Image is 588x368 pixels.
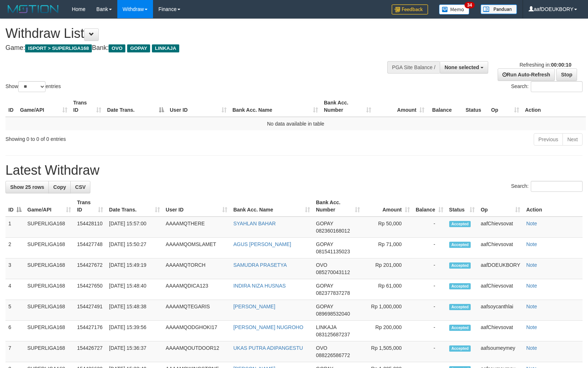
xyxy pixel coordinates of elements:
h1: Withdraw List [5,26,385,41]
span: Accepted [449,325,471,331]
span: Copy 089698532040 to clipboard [316,311,350,317]
span: Accepted [449,304,471,310]
a: UKAS PUTRA ADIPANGESTU [233,345,303,351]
td: 154426727 [74,341,106,362]
span: Accepted [449,283,471,289]
span: GOPAY [316,304,333,309]
td: aafDOEUKBORY [478,258,523,279]
span: Refreshing in: [520,62,571,68]
span: Copy 081541135023 to clipboard [316,249,350,254]
a: SAMUDRA PRASETYA [233,262,287,268]
span: Copy 085270043112 to clipboard [316,269,350,275]
td: - [413,238,446,258]
td: 5 [5,300,24,321]
th: Date Trans.: activate to sort column ascending [106,196,162,217]
td: - [413,258,446,279]
td: No data available in table [5,117,586,130]
td: SUPERLIGA168 [24,238,74,258]
th: Game/API: activate to sort column ascending [17,96,70,117]
td: [DATE] 15:49:19 [106,258,162,279]
th: Amount: activate to sort column ascending [363,196,413,217]
a: Note [526,241,537,247]
td: - [413,300,446,321]
span: LINKAJA [152,44,179,52]
span: Copy 082360168012 to clipboard [316,228,350,234]
td: 154427748 [74,238,106,258]
select: Showentries [18,81,46,92]
td: aafChievsovat [478,321,523,341]
span: Accepted [449,242,471,248]
span: GOPAY [316,221,333,226]
span: Accepted [449,221,471,227]
a: CSV [70,181,90,193]
img: Feedback.jpg [392,4,428,15]
h4: Game: Bank: [5,44,385,52]
a: [PERSON_NAME] [233,304,275,309]
span: Copy [53,184,66,190]
div: PGA Site Balance / [387,61,440,74]
td: [DATE] 15:48:38 [106,300,162,321]
th: Status [463,96,488,117]
td: Rp 200,000 [363,321,413,341]
td: 2 [5,238,24,258]
th: Balance [427,96,463,117]
a: Copy [48,181,71,193]
th: Op: activate to sort column ascending [478,196,523,217]
span: Copy 082377837278 to clipboard [316,290,350,296]
td: aafsoycanthlai [478,300,523,321]
td: [DATE] 15:39:56 [106,321,162,341]
span: OVO [316,262,327,268]
a: Previous [534,133,563,146]
td: AAAAMQTORCH [163,258,231,279]
td: - [413,279,446,300]
td: AAAAMQDICA123 [163,279,231,300]
span: Copy 083125687237 to clipboard [316,332,350,337]
td: Rp 50,000 [363,217,413,238]
td: 6 [5,321,24,341]
td: Rp 61,000 [363,279,413,300]
td: 3 [5,258,24,279]
span: GOPAY [316,283,333,289]
th: Trans ID: activate to sort column ascending [70,96,104,117]
span: Copy 088226586772 to clipboard [316,352,350,358]
a: Stop [556,68,577,81]
td: aafChievsovat [478,279,523,300]
strong: 00:00:10 [551,62,571,68]
th: Trans ID: activate to sort column ascending [74,196,106,217]
th: Bank Acc. Number: activate to sort column ascending [321,96,374,117]
td: 154427491 [74,300,106,321]
span: GOPAY [127,44,150,52]
td: Rp 201,000 [363,258,413,279]
td: [DATE] 15:57:00 [106,217,162,238]
td: [DATE] 15:48:40 [106,279,162,300]
a: Run Auto-Refresh [498,68,555,81]
div: Showing 0 to 0 of 0 entries [5,132,240,143]
td: 1 [5,217,24,238]
td: AAAAMQTEGARIS [163,300,231,321]
td: [DATE] 15:36:37 [106,341,162,362]
span: LINKAJA [316,324,336,330]
a: AGUS [PERSON_NAME] [233,241,291,247]
td: [DATE] 15:50:27 [106,238,162,258]
a: Note [526,345,537,351]
label: Search: [511,81,583,92]
a: Show 25 rows [5,181,49,193]
a: SYAHLAN BAHAR [233,221,275,226]
td: Rp 1,000,000 [363,300,413,321]
td: aafsoumeymey [478,341,523,362]
th: Date Trans.: activate to sort column descending [104,96,167,117]
img: panduan.png [481,4,517,14]
td: AAAAMQOUTDOOR12 [163,341,231,362]
td: 154427672 [74,258,106,279]
td: aafChievsovat [478,217,523,238]
td: Rp 1,505,000 [363,341,413,362]
th: Bank Acc. Name: activate to sort column ascending [230,96,321,117]
input: Search: [531,181,583,192]
td: SUPERLIGA168 [24,217,74,238]
td: - [413,321,446,341]
a: [PERSON_NAME] NUGROHO [233,324,303,330]
a: Note [526,324,537,330]
span: Accepted [449,262,471,269]
label: Search: [511,181,583,192]
th: Op: activate to sort column ascending [488,96,522,117]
